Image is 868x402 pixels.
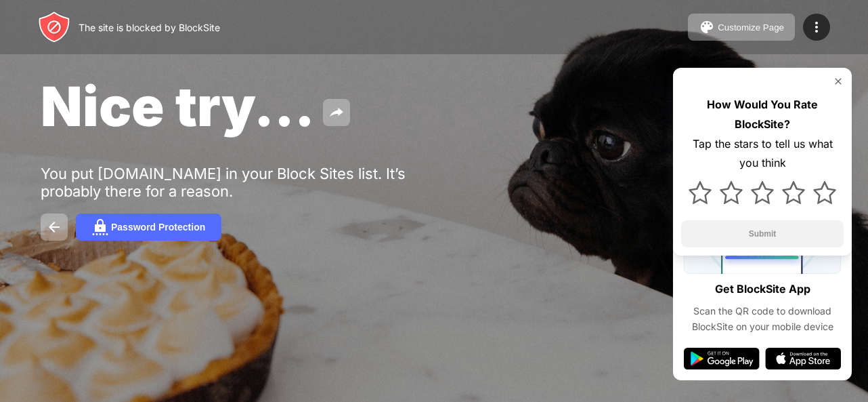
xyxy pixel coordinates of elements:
div: How Would You Rate BlockSite? [681,95,844,134]
img: star.svg [751,181,774,204]
span: Nice try... [41,73,315,139]
img: star.svg [689,181,712,204]
img: header-logo.svg [38,11,70,43]
img: star.svg [813,181,836,204]
div: Customize Page [718,22,784,33]
div: Password Protection [111,222,205,233]
img: app-store.svg [765,348,841,369]
div: You put [DOMAIN_NAME] in your Block Sites list. It’s probably there for a reason. [41,165,459,200]
img: google-play.svg [684,348,760,369]
img: back.svg [46,219,62,235]
img: pallet.svg [699,19,715,35]
button: Customize Page [688,14,795,41]
img: share.svg [328,104,345,121]
img: star.svg [782,181,805,204]
img: rate-us-close.svg [833,76,844,87]
button: Submit [681,220,844,247]
div: Scan the QR code to download BlockSite on your mobile device [684,304,841,334]
img: password.svg [92,219,108,235]
div: The site is blocked by BlockSite [79,22,220,33]
img: star.svg [720,181,743,204]
button: Password Protection [76,214,221,241]
img: menu-icon.svg [808,19,825,35]
div: Tap the stars to tell us what you think [681,134,844,174]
